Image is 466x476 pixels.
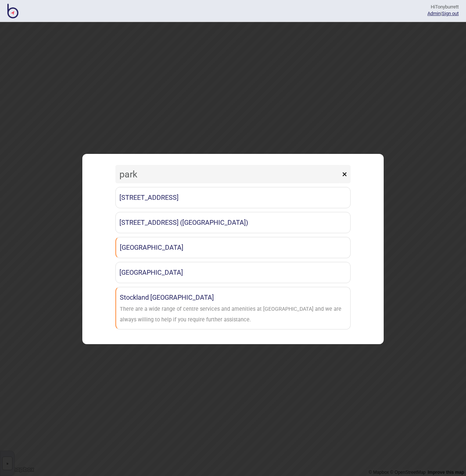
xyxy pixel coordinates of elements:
input: Search locations by tag + name [115,165,340,183]
a: [GEOGRAPHIC_DATA] [115,237,351,258]
a: [STREET_ADDRESS] ([GEOGRAPHIC_DATA]) [115,212,351,233]
a: [GEOGRAPHIC_DATA] [115,262,351,283]
a: [STREET_ADDRESS] [115,187,351,208]
button: Sign out [442,11,459,16]
div: Hi Tonyburrett [427,4,459,10]
span: | [427,11,442,16]
button: × [338,165,351,183]
div: There are a wide range of centre services and amenities at Stockland Wetherill Park and we are al... [120,304,347,325]
a: Stockland [GEOGRAPHIC_DATA]There are a wide range of centre services and amenities at [GEOGRAPHIC... [115,287,351,329]
a: Admin [427,11,441,16]
img: BindiMaps CMS [7,4,18,18]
